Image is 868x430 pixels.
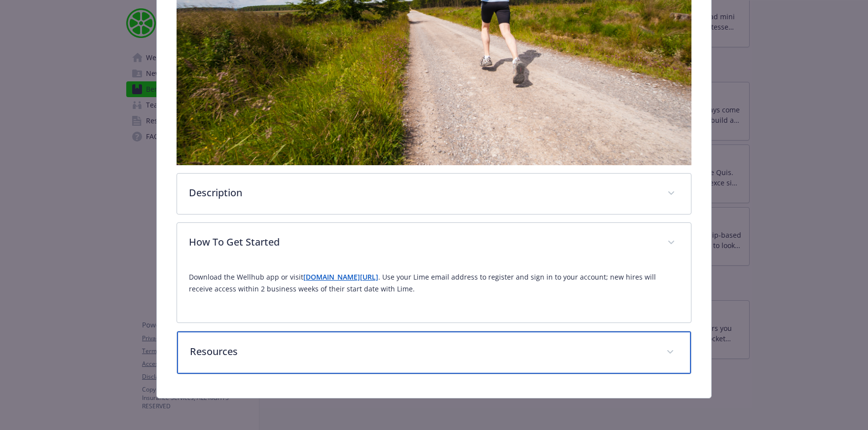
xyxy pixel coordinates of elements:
[189,271,679,295] p: Download the Wellhub app or visit . Use your Lime email address to register and sign in to your a...
[177,263,691,322] div: How To Get Started
[190,344,654,359] p: Resources
[303,272,378,282] a: [DOMAIN_NAME][URL]
[177,174,691,214] div: Description
[177,331,691,374] div: Resources
[189,185,655,200] p: Description
[177,223,691,263] div: How To Get Started
[189,235,655,250] p: How To Get Started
